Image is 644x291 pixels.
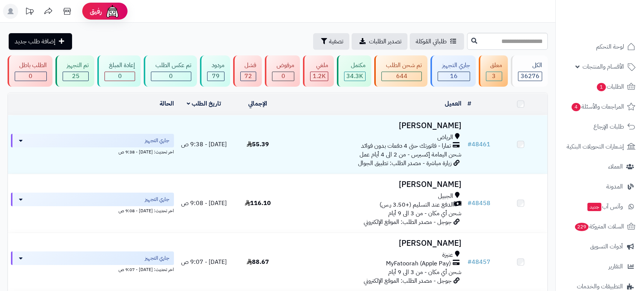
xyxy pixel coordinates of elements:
[574,221,624,232] span: السلات المتروكة
[438,192,453,201] span: الجبيل
[310,61,328,70] div: ملغي
[364,217,452,227] span: جوجل - مصدر الطلب: الموقع الإلكتروني
[145,196,169,203] span: جاري التجهيز
[248,99,267,108] a: الإجمالي
[310,72,328,81] div: 1160
[567,141,624,152] span: إشعارات التحويلات البنكية
[382,72,421,81] div: 644
[467,99,471,108] a: #
[207,61,224,70] div: مردود
[313,72,326,81] span: 1.2K
[388,209,461,218] span: شحن أي مكان - من 3 الى 9 أيام
[241,72,256,81] div: 72
[486,72,502,81] div: 3
[450,72,458,81] span: 16
[6,55,54,87] a: الطلب باطل 0
[560,78,639,96] a: الطلبات1
[329,37,343,46] span: تصفية
[587,201,623,212] span: وآتس آب
[560,118,639,136] a: طلبات الإرجاع
[15,72,46,81] div: 0
[364,276,452,285] span: جوجل - مصدر الطلب: الموقع الإلكتروني
[105,4,120,19] img: ai-face.png
[247,140,269,149] span: 55.39
[187,99,221,108] a: تاريخ الطلب
[145,137,169,144] span: جاري التجهيز
[352,33,407,50] a: تصدير الطلبات
[596,81,624,92] span: الطلبات
[386,259,451,268] span: MyFatoorah (Apple Pay)
[169,72,173,81] span: 0
[54,55,96,87] a: تم التجهيز 25
[429,55,477,87] a: جاري التجهيز 16
[486,61,503,70] div: معلق
[15,37,55,46] span: إضافة طلب جديد
[467,199,490,208] a: #48458
[9,33,72,50] a: إضافة طلب جديد
[207,72,224,81] div: 79
[410,33,464,50] a: طلباتي المُوكلة
[181,257,227,266] span: [DATE] - 9:07 ص
[467,140,472,149] span: #
[467,257,490,266] a: #48457
[597,83,606,91] span: 1
[145,254,169,262] span: جاري التجهيز
[244,72,252,81] span: 72
[438,61,470,70] div: جاري التجهيز
[416,37,447,46] span: طلباتي المُوكلة
[560,237,639,256] a: أدوات التسويق
[15,61,47,70] div: الطلب باطل
[560,38,639,56] a: لوحة التحكم
[380,201,454,209] span: الدفع عند التسليم (+3.50 ر.س)
[272,61,294,70] div: مرفوض
[560,138,639,156] a: إشعارات التحويلات البنكية
[96,55,142,87] a: إعادة المبلغ 0
[288,239,461,248] h3: [PERSON_NAME]
[181,140,227,149] span: [DATE] - 9:38 ص
[118,72,122,81] span: 0
[467,257,472,266] span: #
[571,101,624,112] span: المراجعات والأسئلة
[288,121,461,130] h3: [PERSON_NAME]
[560,257,639,276] a: التقارير
[358,159,452,168] span: زيارة مباشرة - مصدر الطلب: تطبيق الجوال
[90,7,102,16] span: رفيق
[583,61,624,72] span: الأقسام والمنتجات
[232,55,264,87] a: فشل 72
[437,133,453,142] span: الرياض
[11,265,174,273] div: اخر تحديث: [DATE] - 9:07 ص
[518,61,542,70] div: الكل
[281,72,285,81] span: 0
[381,61,422,70] div: تم شحن الطلب
[72,72,80,81] span: 25
[335,55,373,87] a: مكتمل 34.3K
[105,72,135,81] div: 0
[20,4,39,21] a: تحديثات المنصة
[301,55,335,87] a: ملغي 1.2K
[344,61,366,70] div: مكتمل
[151,72,191,81] div: 0
[212,72,220,81] span: 79
[560,217,639,236] a: السلات المتروكة229
[590,241,623,252] span: أدوات التسويق
[29,72,32,81] span: 0
[361,142,451,150] span: تمارا - فاتورتك حتى 4 دفعات بدون فوائد
[560,98,639,116] a: المراجعات والأسئلة4
[596,41,624,52] span: لوحة التحكم
[360,150,461,159] span: شحن اليمامة إكسبرس - من 2 الى 4 أيام عمل
[105,61,135,70] div: إعادة المبلغ
[288,180,461,189] h3: [PERSON_NAME]
[344,72,366,81] div: 34277
[438,72,470,81] div: 16
[373,55,429,87] a: تم شحن الطلب 644
[240,61,257,70] div: فشل
[198,55,232,87] a: مردود 79
[560,198,639,216] a: وآتس آبجديد
[467,199,472,208] span: #
[593,20,637,36] img: logo-2.png
[63,61,89,70] div: تم التجهيز
[396,72,407,81] span: 644
[606,181,623,192] span: المدونة
[608,161,623,172] span: العملاء
[313,33,349,50] button: تصفية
